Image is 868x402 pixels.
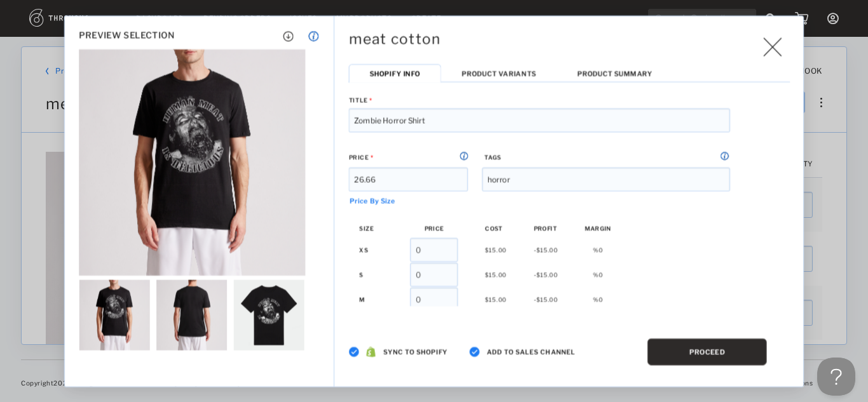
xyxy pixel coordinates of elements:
[648,338,767,365] button: PROCEED
[720,151,729,161] img: icon_button_info.cb0b00cd.svg
[349,191,771,210] span: Price By Size
[349,30,790,47] h1: meat cotton
[349,346,360,357] img: icon_checked.f574cae3.svg
[234,279,304,350] img: 310226_Thumb_1d25808266d245e8bc7d0639d4253c33-10226-.png
[360,291,410,307] label: M
[349,146,469,165] label: PRICE
[367,346,376,357] img: 8N1BYXVKJjwfTlK7AJe0nheiDgpXqh3p0vef97C80aRNiE0ncNOOodQAHbpDUHsZBv+j76z8AUhWeHbcW2AAAAABJRU5ErkJg...
[349,91,790,108] label: Title
[360,241,410,258] label: XS
[470,346,480,357] img: icon_checked.f574cae3.svg
[559,241,611,258] label: % 0
[577,69,653,77] span: Product Summary
[308,30,320,42] img: icon_button_info.cb0b00cd.svg
[360,266,410,283] label: S
[459,151,469,161] img: icon_button_info.cb0b00cd.svg
[482,167,730,191] input: shirt,athletic,summer
[459,220,506,237] th: COST
[79,279,150,350] img: 110226_Thumb_8125ad09e3c749c3a7ee844c9eceaa98-10226-.png
[485,295,507,302] span: $15.00
[378,347,448,355] label: Sync to Shopify
[559,266,611,283] label: % 0
[485,146,730,165] label: TAGS
[508,220,558,237] th: PROFIT
[534,246,558,253] span: -$15.00
[360,220,410,237] th: SIZE
[817,358,855,396] iframe: Toggle Customer Support
[485,246,507,253] span: $15.00
[559,220,611,237] th: MARGIN
[369,69,420,77] span: Shopify Info
[559,291,611,307] label: % 0
[461,69,536,77] span: Product Variants
[482,347,575,355] label: Add to Sales Channel
[534,271,558,278] span: -$15.00
[763,37,782,57] img: icon_button_x_thin.7ff7c24d.svg
[410,220,458,237] th: PRICE
[157,279,227,350] img: 210226_Thumb_34a20ec91cf44083a8754e2897e8af94-10226-.png
[283,31,294,42] img: icon_button_download.25f86ee2.svg
[79,30,175,40] h2: PREVIEW SELECTION
[534,295,558,302] span: -$15.00
[485,271,507,278] span: $15.00
[349,108,730,132] input: The Shopify product title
